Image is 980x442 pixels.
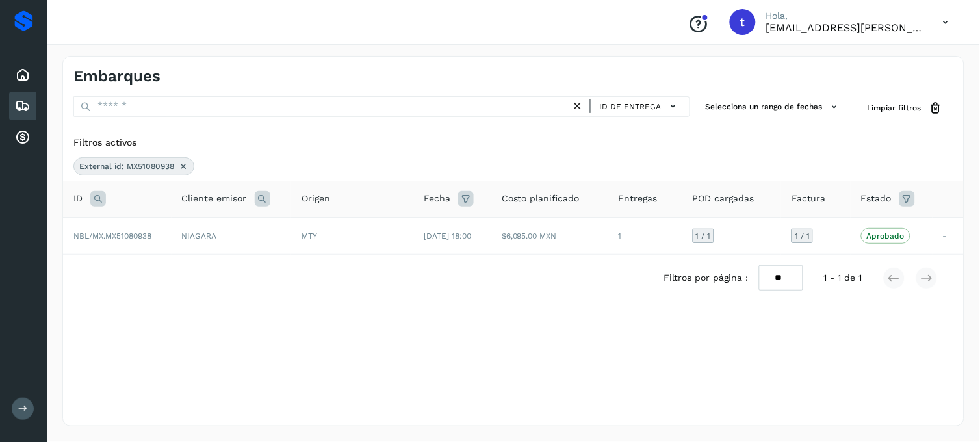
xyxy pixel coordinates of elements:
span: [DATE] 18:00 [424,231,471,240]
span: Filtros por página : [664,271,749,285]
div: External id: MX51080938 [73,157,194,175]
span: POD cargadas [693,192,754,205]
p: transportes.lg.lozano@gmail.com [766,21,922,34]
h4: Embarques [73,67,161,86]
p: Hola, [766,10,922,21]
span: 1 - 1 de 1 [824,271,862,285]
span: ID de entrega [600,101,662,112]
span: Entregas [619,192,658,205]
td: - [933,217,964,254]
button: ID de entrega [596,97,684,116]
div: Cuentas por cobrar [9,123,36,151]
button: Selecciona un rango de fechas [701,96,847,118]
td: 1 [608,217,682,254]
span: Limpiar filtros [868,102,922,114]
button: Limpiar filtros [857,96,953,120]
span: Fecha [424,192,450,205]
span: MTY [302,231,317,240]
span: Costo planificado [502,192,580,205]
span: NBL/MX.MX51080938 [73,231,151,240]
span: 1 / 1 [795,232,810,240]
td: NIAGARA [172,217,291,254]
div: Filtros activos [73,136,953,149]
span: Estado [861,192,892,205]
div: Inicio [9,60,36,89]
span: Cliente emisor [182,192,247,205]
div: Embarques [9,92,36,120]
span: 1 / 1 [696,232,711,240]
span: ID [73,192,83,205]
td: $6,095.00 MXN [491,217,608,254]
span: Factura [792,192,826,205]
span: External id: MX51080938 [79,161,174,172]
p: Aprobado [867,231,905,240]
span: Origen [302,192,330,205]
